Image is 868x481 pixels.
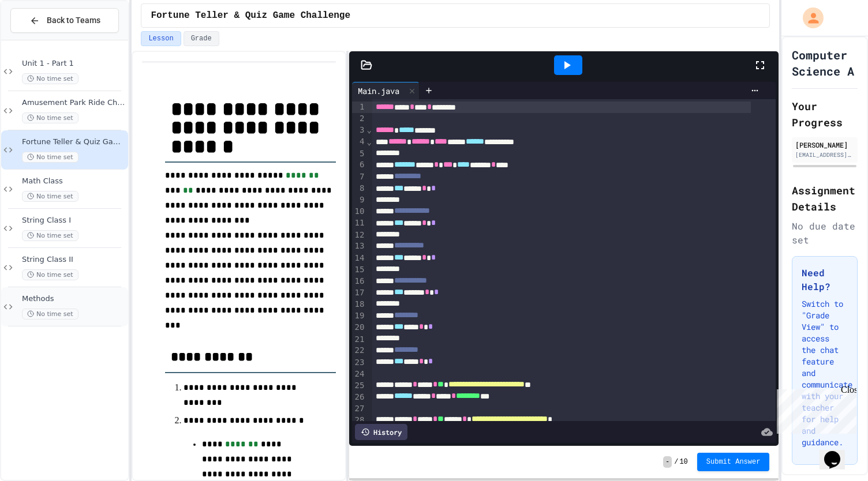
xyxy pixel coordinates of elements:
iframe: chat widget [772,385,856,434]
h2: Your Progress [792,98,858,130]
button: Submit Answer [697,453,770,471]
div: 18 [352,299,366,310]
div: 5 [352,148,366,160]
div: 21 [352,334,366,345]
h1: Computer Science A [792,47,858,79]
p: Switch to "Grade View" to access the chat feature and communicate with your teacher for help and ... [802,298,848,448]
div: Main.java [352,85,405,97]
button: Grade [184,31,219,46]
span: - [663,456,672,468]
div: 4 [352,136,366,148]
span: Unit 1 - Part 1 [22,59,126,69]
div: No due date set [792,219,858,247]
div: 25 [352,380,366,392]
div: 11 [352,217,366,229]
div: 22 [352,345,366,356]
span: Back to Teams [47,14,100,27]
div: 14 [352,253,366,264]
div: 3 [352,125,366,136]
span: Methods [22,294,126,304]
div: 8 [352,183,366,194]
div: [PERSON_NAME] [795,140,854,150]
h3: Need Help? [802,266,848,294]
div: 15 [352,264,366,276]
div: My Account [791,5,826,31]
span: No time set [22,269,78,280]
div: 10 [352,206,366,217]
span: No time set [22,191,78,202]
div: 6 [352,159,366,171]
div: 17 [352,287,366,299]
iframe: chat widget [820,435,856,469]
span: Math Class [22,176,126,186]
div: History [355,424,407,440]
span: String Class I [22,216,126,226]
div: 27 [352,403,366,415]
div: 9 [352,194,366,206]
span: Fold line [366,137,372,146]
h2: Assignment Details [792,182,858,215]
div: 12 [352,230,366,241]
div: 23 [352,357,366,369]
div: 28 [352,415,366,426]
button: Lesson [141,31,181,46]
div: 19 [352,310,366,322]
div: 7 [352,171,366,183]
div: 16 [352,276,366,287]
span: String Class II [22,255,126,265]
span: No time set [22,73,78,84]
div: 2 [352,113,366,125]
span: 10 [679,457,687,467]
div: 1 [352,102,366,113]
div: 13 [352,240,366,252]
span: No time set [22,230,78,241]
div: [EMAIL_ADDRESS][DOMAIN_NAME] [795,151,854,159]
div: 20 [352,322,366,333]
span: Submit Answer [706,457,761,467]
div: 24 [352,369,366,380]
div: 26 [352,392,366,403]
span: No time set [22,309,78,320]
span: Amusement Park Ride Check [22,98,126,108]
span: No time set [22,152,78,163]
span: Fold line [366,125,372,134]
span: / [674,457,678,467]
div: Chat with us now!Close [5,5,80,73]
span: Fortune Teller & Quiz Game Challenge [151,9,350,22]
span: No time set [22,112,78,123]
span: Fortune Teller & Quiz Game Challenge [22,137,126,147]
button: Back to Teams [10,8,119,33]
div: Main.java [352,82,420,99]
